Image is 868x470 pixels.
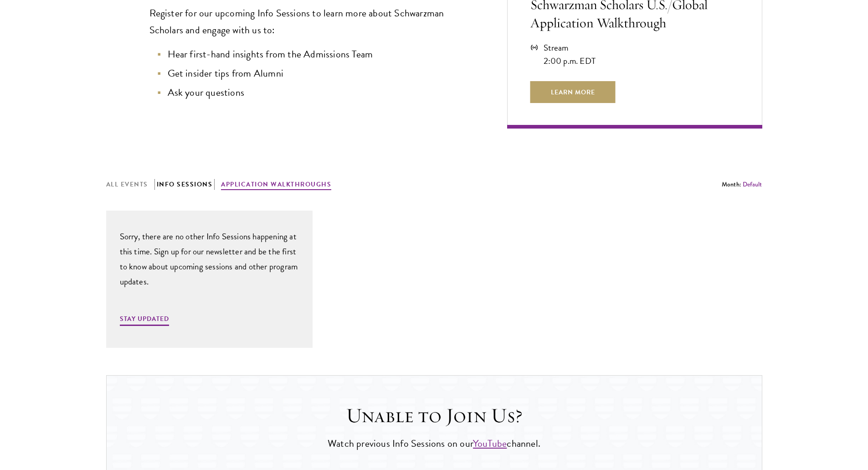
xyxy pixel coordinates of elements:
[134,403,734,429] h5: Unable to Join Us?
[159,46,471,63] li: Hear first-hand insights from the Admissions Team
[159,65,471,82] li: Get insider tips from Alumni
[159,84,471,101] li: Ask your questions
[544,54,596,67] div: 2:00 p.m. EDT
[157,179,213,190] button: Info Sessions
[134,435,734,452] p: Watch previous Info Sessions on our channel.
[473,436,507,451] a: YouTube
[530,81,616,103] span: Learn More
[149,5,471,39] p: Register for our upcoming Info Sessions to learn more about Schwarzman Scholars and engage with u...
[221,179,331,190] button: Application Walkthroughs
[544,41,596,54] div: Stream
[106,179,148,190] button: All Events
[120,229,299,289] div: Sorry, there are no other Info Sessions happening at this time. Sign up for our newsletter and be...
[722,180,741,189] span: Month:
[120,313,169,327] span: Stay Updated
[743,180,762,189] button: Default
